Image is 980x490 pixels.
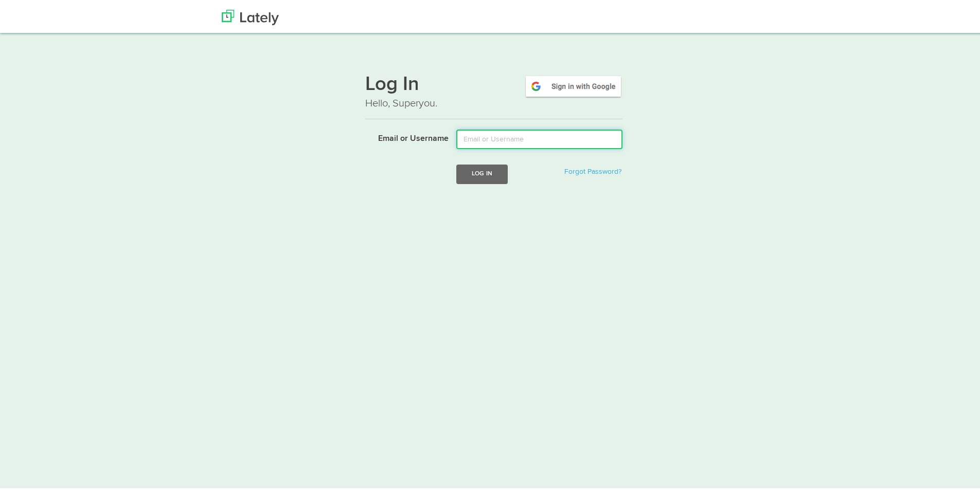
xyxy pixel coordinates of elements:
label: Email or Username [358,128,449,143]
button: Log In [456,162,508,182]
img: Lately [222,8,279,23]
h1: Log In [365,72,622,94]
img: google-signin.png [524,72,622,96]
input: Email or Username [456,128,622,147]
p: Hello, Superyou. [365,94,622,109]
a: Forgot Password? [564,166,621,173]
